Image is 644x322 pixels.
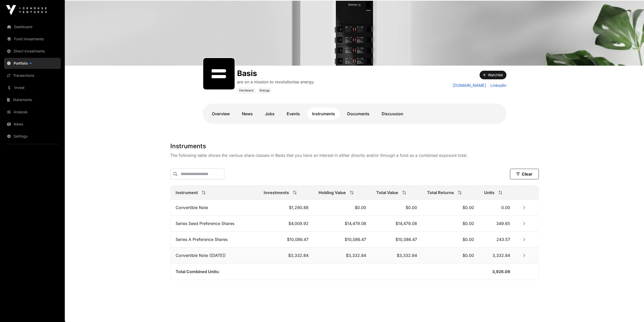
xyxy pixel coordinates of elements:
button: Row Collapsed [520,251,528,259]
a: Events [282,108,305,120]
a: Transactions [4,70,61,81]
span: Hardware [239,88,254,92]
td: $10,086.47 [371,232,422,248]
a: Direct Investments [4,46,61,57]
iframe: Chat Widget [619,298,644,322]
h1: Instruments [170,142,539,150]
p: The following table shows the various share classes in Basis that you have an interest in either ... [170,152,539,158]
img: SVGs_Basis.svg [205,60,233,87]
td: $0.00 [422,200,479,216]
td: $0.00 [422,248,479,263]
span: 3,332.84 [492,253,510,258]
td: $4,009.92 [259,216,314,232]
a: Analysis [4,106,61,118]
span: Total Value [376,190,398,196]
span: 243.57 [496,237,510,242]
img: Basis [65,1,644,66]
a: Invest [4,82,61,93]
span: Units [484,190,494,196]
span: Instrument [176,190,198,196]
td: $10,086.47 [314,232,371,248]
a: Dashboard [4,21,61,32]
td: Convertible Note ([DATE]) [171,248,259,263]
td: $14,479.08 [314,216,371,232]
a: Instruments [307,108,340,120]
a: News [4,119,61,130]
td: $0.00 [422,232,479,248]
button: Row Collapsed [520,235,528,243]
a: News [237,108,258,120]
td: $0.00 [371,200,422,216]
button: Clear [510,169,539,179]
td: $3,332.84 [371,248,422,263]
a: Settings [4,131,61,142]
span: 349.65 [496,221,510,226]
span: 0.00 [501,205,510,210]
td: $10,086.47 [259,232,314,248]
td: Series A Preference Shares [171,232,259,248]
button: Watchlist [480,71,506,79]
h1: Basis [237,69,315,78]
td: $14,479.08 [371,216,422,232]
button: Row Collapsed [520,203,528,212]
a: Discussion [377,108,408,120]
a: Overview [207,108,235,120]
span: Total Returns [427,190,454,196]
td: $3,332.84 [314,248,371,263]
td: Series Seed Preference Shares [171,216,259,232]
td: $0.00 [314,200,371,216]
td: $0.00 [422,216,479,232]
a: Jobs [260,108,280,120]
span: Energy [260,88,270,92]
span: 3,926.06 [492,269,510,274]
img: Icehouse Ventures Logo [6,5,47,15]
a: LinkedIn [488,82,506,88]
a: Portfolio [4,58,61,69]
a: Statements [4,94,61,105]
a: Documents [342,108,375,120]
nav: Tabs [207,108,502,120]
td: $3,332.84 [259,248,314,263]
a: Fund Investments [4,33,61,45]
span: Holding Value [319,190,346,196]
td: Convertible Note [171,200,259,216]
span: Total Combined Units: [176,269,220,274]
span: Investments [264,190,289,196]
td: $1,290.88 [259,200,314,216]
a: [DOMAIN_NAME] [453,82,486,88]
p: are on a mission to revolutionise energy. [237,79,315,85]
button: Row Collapsed [520,219,528,228]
